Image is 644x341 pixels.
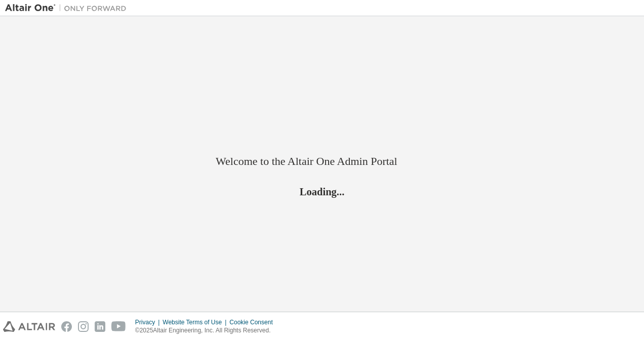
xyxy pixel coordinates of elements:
h2: Loading... [216,185,428,198]
p: © 2025 Altair Engineering, Inc. All Rights Reserved. [135,326,279,335]
img: youtube.svg [111,321,126,332]
h2: Welcome to the Altair One Admin Portal [216,154,428,168]
img: altair_logo.svg [3,321,55,332]
img: instagram.svg [78,321,89,332]
img: Altair One [5,3,132,13]
img: facebook.svg [61,321,72,332]
div: Website Terms of Use [163,318,229,326]
div: Privacy [135,318,163,326]
div: Cookie Consent [229,318,278,326]
img: linkedin.svg [95,321,105,332]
